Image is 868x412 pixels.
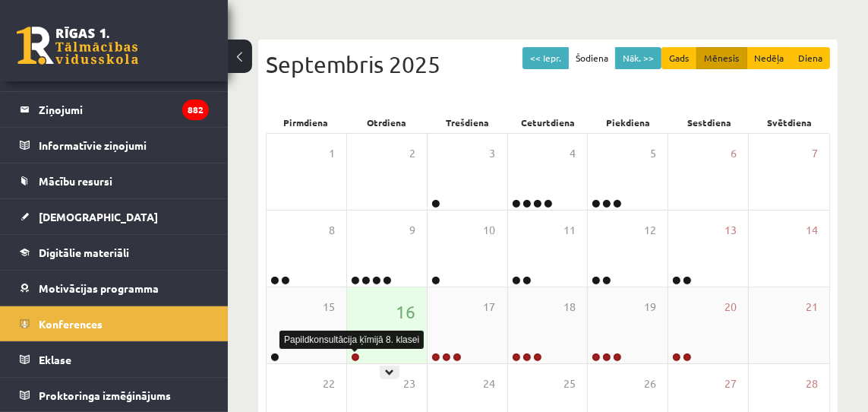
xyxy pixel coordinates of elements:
[20,199,209,234] a: [DEMOGRAPHIC_DATA]
[266,47,830,81] div: Septembris 2025
[323,376,335,392] span: 22
[490,145,496,162] span: 3
[39,92,209,127] legend: Ziņojumi
[724,376,737,392] span: 27
[568,47,616,69] button: Šodiena
[806,376,818,392] span: 28
[484,376,496,392] span: 24
[806,222,818,239] span: 14
[563,299,576,315] span: 18
[563,222,576,239] span: 11
[39,281,159,295] span: Motivācijas programma
[396,299,415,325] span: 16
[409,222,415,239] span: 9
[570,145,576,162] span: 4
[323,299,335,315] span: 15
[522,47,569,69] button: << Iepr.
[39,128,209,163] legend: Informatīvie ziņojumi
[746,47,791,69] button: Nedēļa
[661,47,697,69] button: Gads
[644,222,656,239] span: 12
[724,299,737,315] span: 20
[329,222,335,239] span: 8
[750,112,830,133] div: Svētdiena
[650,145,656,162] span: 5
[39,246,129,259] span: Digitālie materiāli
[17,27,138,65] a: Rīgas 1. Tālmācības vidusskola
[484,299,496,315] span: 17
[812,145,818,162] span: 7
[484,222,496,239] span: 10
[403,376,415,392] span: 23
[20,235,209,270] a: Digitālie materiāli
[507,112,588,133] div: Ceturtdiena
[724,222,737,239] span: 13
[20,128,209,163] a: Informatīvie ziņojumi
[39,210,158,223] span: [DEMOGRAPHIC_DATA]
[563,376,576,392] span: 25
[39,174,112,188] span: Mācību resursi
[20,306,209,341] a: Konferences
[346,112,427,133] div: Otrdiena
[644,376,656,392] span: 26
[182,100,209,120] i: 882
[427,112,507,133] div: Trešdiena
[329,145,335,162] span: 1
[39,317,103,331] span: Konferences
[791,47,830,69] button: Diena
[20,92,209,127] a: Ziņojumi882
[20,271,209,306] a: Motivācijas programma
[731,145,737,162] span: 6
[644,299,656,315] span: 19
[20,342,209,377] a: Eklase
[615,47,661,69] button: Nāk. >>
[266,112,346,133] div: Pirmdiena
[589,112,669,133] div: Piekdiena
[806,299,818,315] span: 21
[669,112,750,133] div: Sestdiena
[279,331,424,349] div: Papildkonsultācija ķīmijā 8. klasei
[20,163,209,198] a: Mācību resursi
[696,47,747,69] button: Mēnesis
[409,145,415,162] span: 2
[39,353,71,366] span: Eklase
[39,388,171,402] span: Proktoringa izmēģinājums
